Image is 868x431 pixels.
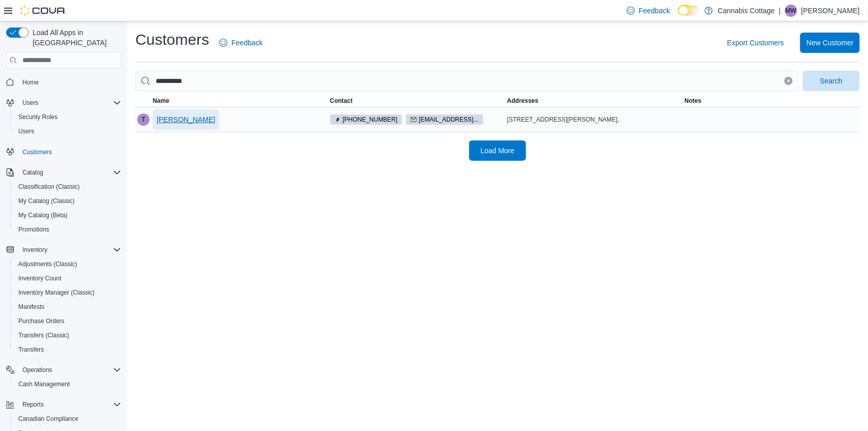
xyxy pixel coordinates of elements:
span: Feedback [639,6,670,16]
p: | [779,5,781,17]
span: MW [786,5,796,17]
a: Users [14,125,38,137]
h1: Customers [135,30,209,50]
a: Canadian Compliance [14,413,82,425]
button: [PERSON_NAME] [153,109,219,130]
span: Purchase Orders [14,315,121,327]
span: (236)-979-2650 [330,114,402,125]
span: Reports [18,398,121,411]
a: Purchase Orders [14,315,69,327]
span: Inventory [18,244,121,256]
button: New Customer [800,33,860,53]
p: Cannabis Cottage [718,5,775,17]
span: Customers [18,146,121,158]
span: Name [153,97,169,105]
button: Inventory [2,243,125,257]
img: Cova [20,6,66,16]
div: Mariana Wolff [785,5,797,17]
span: [PHONE_NUMBER] [343,115,398,124]
button: Security Roles [10,110,125,124]
span: Security Roles [18,113,57,121]
a: Inventory Manager (Classic) [14,286,99,299]
button: Transfers (Classic) [10,328,125,342]
a: Inventory Count [14,272,66,284]
span: [EMAIL_ADDRESS]... [419,115,478,124]
span: Search [820,76,843,86]
a: Home [18,76,43,89]
button: Home [2,74,125,89]
a: Transfers (Classic) [14,329,73,341]
span: Operations [18,364,121,376]
button: Canadian Compliance [10,412,125,426]
span: Security Roles [14,111,121,123]
button: Reports [2,397,125,412]
span: Adjustments (Classic) [14,258,121,270]
span: Contact [330,97,353,105]
a: Adjustments (Classic) [14,258,81,270]
span: Manifests [18,303,44,311]
button: Reports [18,398,48,411]
span: Cash Management [14,378,121,390]
span: Reports [22,400,44,409]
span: Operations [22,366,52,374]
button: Operations [18,364,56,376]
a: Manifests [14,301,48,313]
a: Feedback [215,33,267,53]
span: Catalog [18,166,121,179]
span: My Catalog (Beta) [14,209,121,221]
a: My Catalog (Beta) [14,209,72,221]
span: My Catalog (Classic) [18,197,75,205]
span: Customers [22,148,52,156]
span: Users [18,97,121,109]
span: Home [22,78,39,87]
button: Users [10,124,125,138]
a: Promotions [14,223,53,236]
span: thjmartin@gmail... [406,114,483,125]
div: Tom [137,113,150,126]
button: Purchase Orders [10,314,125,328]
span: Feedback [232,38,263,48]
span: Inventory Count [14,272,121,284]
button: Search [803,71,860,91]
button: Catalog [2,165,125,180]
button: Transfers [10,342,125,357]
span: Canadian Compliance [14,413,121,425]
span: Addresses [507,97,538,105]
button: Inventory [18,244,51,256]
a: Customers [18,146,56,158]
span: Manifests [14,301,121,313]
span: [PERSON_NAME] [157,114,215,125]
span: T [141,113,145,126]
span: New Customer [806,38,854,48]
span: Users [18,127,34,135]
span: Catalog [22,168,43,177]
p: [PERSON_NAME] [801,5,860,17]
button: Cash Management [10,377,125,391]
button: Clear input [785,77,793,85]
span: Transfers [14,343,121,356]
button: Promotions [10,222,125,237]
span: Home [18,75,121,88]
span: Cash Management [18,380,70,388]
a: Transfers [14,343,48,356]
span: Users [14,125,121,137]
span: Transfers (Classic) [14,329,121,341]
button: My Catalog (Classic) [10,194,125,208]
span: Purchase Orders [18,317,65,325]
a: Classification (Classic) [14,181,84,193]
a: Security Roles [14,111,62,123]
div: [STREET_ADDRESS][PERSON_NAME], [507,116,681,124]
button: Classification (Classic) [10,180,125,194]
a: Cash Management [14,378,74,390]
span: Classification (Classic) [14,181,121,193]
span: Export Customers [727,38,784,48]
span: Inventory Manager (Classic) [18,289,95,297]
a: Feedback [623,1,674,21]
span: Load More [481,146,515,156]
span: Inventory Manager (Classic) [14,286,121,299]
button: Load More [469,140,526,161]
span: My Catalog (Classic) [14,195,121,207]
button: Adjustments (Classic) [10,257,125,271]
span: Transfers [18,346,44,354]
